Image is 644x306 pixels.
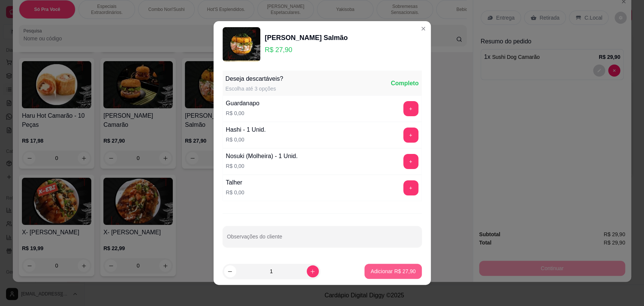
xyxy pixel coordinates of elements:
p: R$ 0,00 [226,136,266,143]
button: decrease-product-quantity [224,265,236,277]
input: Observações do cliente [227,236,417,243]
p: R$ 0,00 [226,109,260,117]
button: Close [417,23,429,35]
div: Deseja descartáveis? [226,74,283,83]
div: Hashi - 1 Unid. [226,125,266,134]
button: Adicionar R$ 27,90 [364,264,421,279]
p: R$ 0,00 [226,189,244,196]
p: Adicionar R$ 27,90 [370,268,415,275]
img: product-image [223,27,260,62]
button: add [403,101,418,116]
button: add [403,128,418,143]
div: [PERSON_NAME] Salmão [265,32,348,43]
button: increase-product-quantity [307,265,319,277]
div: Escolha até 3 opções [226,85,283,92]
p: R$ 27,90 [265,45,348,55]
div: Completo [391,79,419,88]
button: add [403,154,418,169]
div: Nosuki (Molheira) - 1 Unid. [226,152,298,161]
div: Guardanapo [226,99,260,108]
p: R$ 0,00 [226,162,298,170]
button: add [403,180,418,195]
div: Talher [226,178,244,187]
